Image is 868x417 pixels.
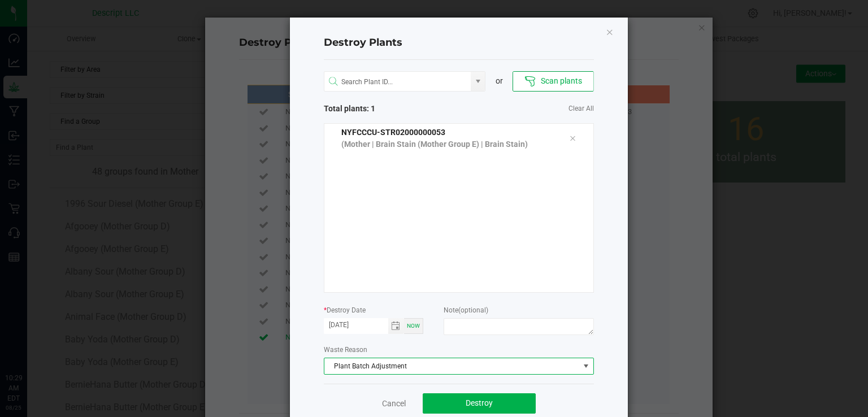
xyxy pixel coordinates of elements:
h4: Destroy Plants [324,36,594,50]
button: Scan plants [513,71,593,92]
a: Clear All [568,104,594,114]
div: or [485,75,513,87]
label: Note [444,305,488,315]
button: Destroy [423,393,536,414]
input: NO DATA FOUND [324,72,471,92]
label: Destroy Date [324,305,366,315]
button: Close [606,25,614,38]
span: Now [407,323,420,329]
input: Date [324,318,388,332]
label: Waste Reason [324,345,367,355]
a: Cancel [382,398,406,409]
div: Remove tag [561,132,584,145]
span: NYFCCCU-STR02000000053 [341,128,445,137]
span: (optional) [458,306,488,314]
span: Plant Batch Adjustment [324,358,579,374]
span: Toggle calendar [388,318,405,334]
span: Total plants: 1 [324,103,459,115]
span: Destroy [466,398,493,407]
p: (Mother | Brain Stain (Mother Group E) | Brain Stain) [341,138,553,150]
iframe: Resource center [11,327,45,360]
